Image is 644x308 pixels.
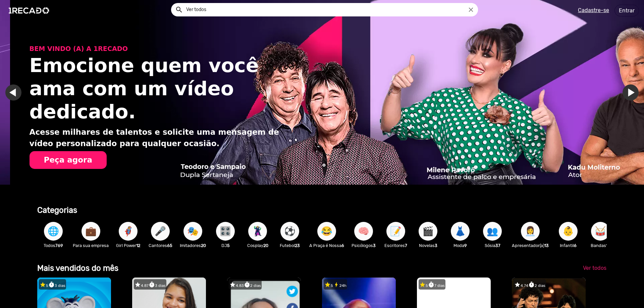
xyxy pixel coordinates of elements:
[216,222,235,241] button: 🎛️
[317,222,336,241] button: 😂
[525,222,536,241] span: 👩‍💼
[487,222,498,241] span: 👥
[454,222,466,241] span: 👗
[512,242,549,249] p: Apresentador(a)
[588,242,613,249] p: Bandas
[480,242,505,249] p: Sósia
[614,5,639,16] a: Entrar
[148,242,173,249] p: Cantores
[578,7,609,13] u: Cadastre-se
[562,222,574,241] span: 👶
[55,243,63,248] b: 769
[245,242,270,249] p: Cosplay
[41,242,66,249] p: Todos
[252,222,263,241] span: 🦹🏼‍♀️
[183,222,202,241] button: 🎭
[82,222,100,241] button: 💼
[280,222,299,241] button: ⚽
[354,222,373,241] button: 🧠
[181,3,478,16] input: Pesquisar...
[555,242,581,249] p: Infantil
[284,222,296,241] span: ⚽
[48,222,59,241] span: 🌐
[295,243,300,248] b: 23
[559,222,578,241] button: 👶
[464,243,467,248] b: 9
[73,242,109,249] p: Para sua empresa
[37,263,118,273] b: Mais vendidos do mês
[591,222,610,241] button: 🥁
[201,243,206,248] b: 20
[167,243,172,248] b: 65
[390,222,401,241] span: 📝
[422,222,434,241] span: 🎬
[151,222,170,241] button: 🎤
[574,243,577,248] b: 6
[173,3,184,15] button: Example home icon
[544,243,549,248] b: 13
[435,243,437,248] b: 3
[386,222,405,241] button: 📝
[115,242,141,249] p: Girl Power
[15,84,32,101] a: Ir para o slide anterior
[277,242,303,249] p: Futebol
[405,243,407,248] b: 7
[175,6,183,14] mat-icon: Example home icon
[451,222,470,241] button: 👗
[263,243,268,248] b: 20
[30,54,287,123] h1: Emocione quem você ama com um vídeo dedicado.
[521,222,540,241] button: 👩‍💼
[309,242,344,249] p: A Praça é Nossa
[447,242,473,249] p: Moda
[85,222,97,241] span: 💼
[495,243,500,248] b: 37
[30,44,287,54] p: BEM VINDO (A) A 1RECADO
[220,222,231,241] span: 🎛️
[373,243,376,248] b: 3
[595,222,606,241] span: 🥁
[606,243,610,248] b: 18
[351,242,376,249] p: Psicólogos
[248,222,267,241] button: 🦹🏼‍♀️
[213,242,238,249] p: DJ
[415,242,441,249] p: Novelas
[119,222,138,241] button: 🦸‍♀️
[419,222,437,241] button: 🎬
[44,222,63,241] button: 🌐
[227,243,230,248] b: 5
[341,243,344,248] b: 6
[155,222,166,241] span: 🎤
[483,222,502,241] button: 👥
[358,222,369,241] span: 🧠
[583,265,606,271] span: Ver todos
[122,222,134,241] span: 🦸‍♀️
[187,222,199,241] span: 🎭
[180,242,206,249] p: Imitadores
[383,242,409,249] p: Escritores
[321,222,332,241] span: 😂
[30,151,107,169] button: Peça agora
[30,126,287,149] p: Acesse milhares de talentos e solicite uma mensagem de vídeo personalizado para qualquer ocasião.
[136,243,140,248] b: 12
[37,205,77,215] b: Categorias
[467,6,475,13] i: close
